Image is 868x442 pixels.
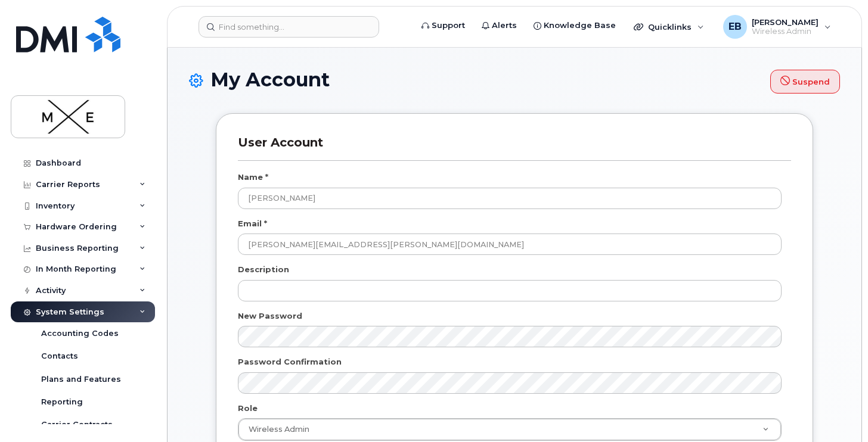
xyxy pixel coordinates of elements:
label: New Password [238,310,302,322]
label: Name * [238,172,268,183]
button: Suspend [770,70,840,94]
label: Role [238,403,258,414]
label: Email * [238,218,267,229]
span: Wireless Admin [241,424,309,435]
a: Wireless Admin [238,419,781,440]
h1: My Account [189,69,840,94]
label: Description [238,264,289,275]
h3: User Account [238,135,791,161]
label: Password Confirmation [238,356,342,368]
